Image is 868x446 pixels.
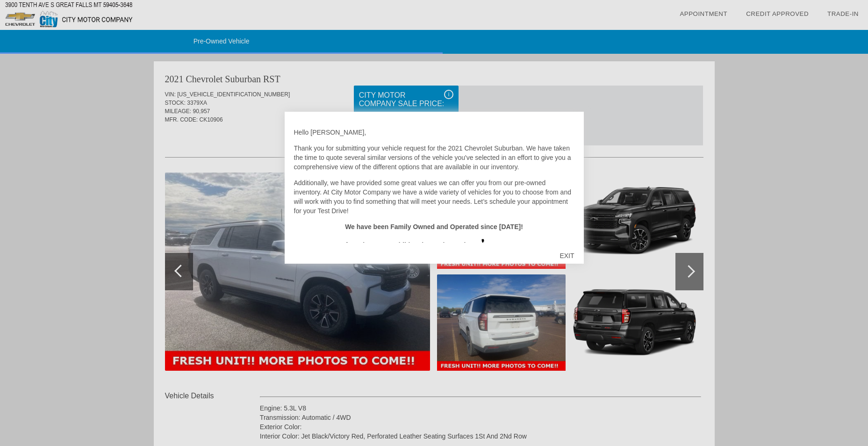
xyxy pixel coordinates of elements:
[481,241,524,249] a: Contact Us
[481,238,490,247] img: 415_phone-80.png
[294,178,574,216] p: Additionally, we have provided some great values we can offer you from our pre-owned inventory. A...
[680,10,727,17] a: Appointment
[827,10,859,17] a: Trade-In
[294,144,574,172] p: Thank you for submitting your vehicle request for the 2021 Chevrolet Suburban. We have taken the ...
[294,128,574,137] p: Hello [PERSON_NAME],
[746,10,809,17] a: Credit Approved
[345,223,523,230] strong: We have been Family Owned and Operated since [DATE]!
[550,242,583,270] div: EXIT
[344,241,524,249] strong: If you have any additional questions, please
